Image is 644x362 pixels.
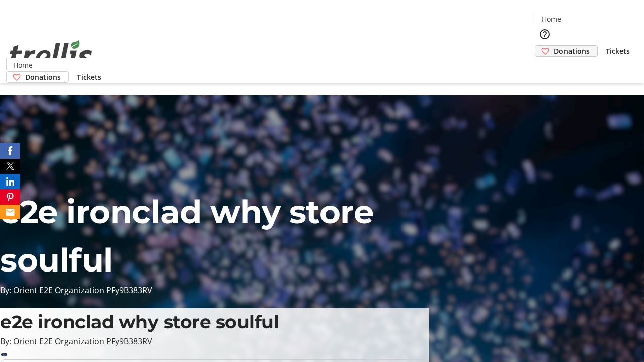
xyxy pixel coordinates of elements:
span: Donations [554,46,590,56]
a: Donations [535,45,598,57]
a: Donations [6,71,69,83]
span: Home [542,14,561,24]
a: Home [7,60,39,70]
a: Tickets [69,72,109,82]
span: Tickets [77,72,101,82]
img: Orient E2E Organization PFy9B383RV's Logo [6,29,96,79]
a: Tickets [598,46,638,56]
span: Tickets [606,46,630,56]
button: Help [535,24,555,44]
button: Cart [535,57,555,77]
span: Home [13,60,33,70]
a: Home [535,14,568,24]
span: Donations [25,72,61,82]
